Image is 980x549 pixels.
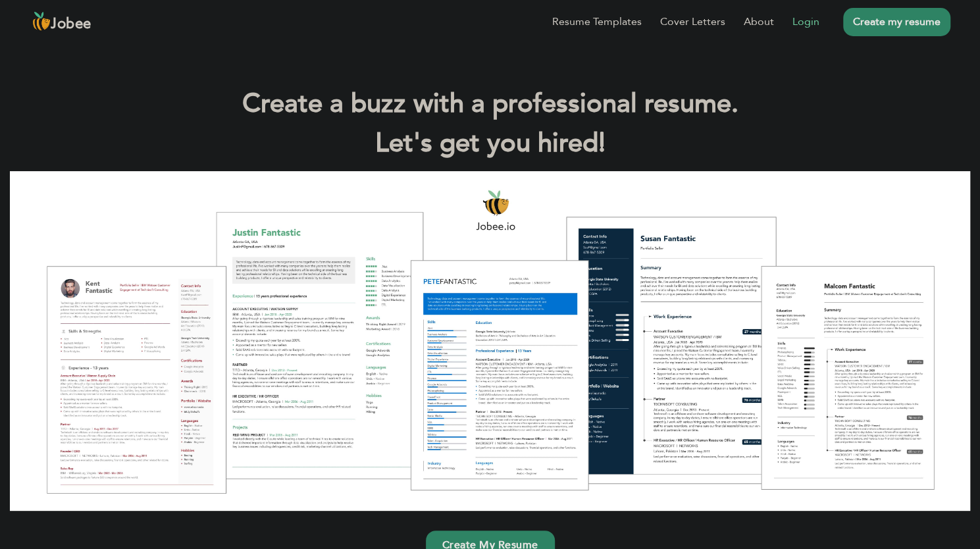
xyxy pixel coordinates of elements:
[744,14,774,30] a: About
[792,14,819,30] a: Login
[440,125,606,161] span: get you hired!
[843,8,950,36] a: Create my resume
[20,87,960,121] h1: Create a buzz with a professional resume.
[51,17,91,32] span: Jobee
[30,11,91,32] a: Jobee
[552,14,642,30] a: Resume Templates
[20,126,960,161] h2: Let's
[599,125,605,161] span: |
[30,11,51,32] img: jobee.io
[660,14,725,30] a: Cover Letters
